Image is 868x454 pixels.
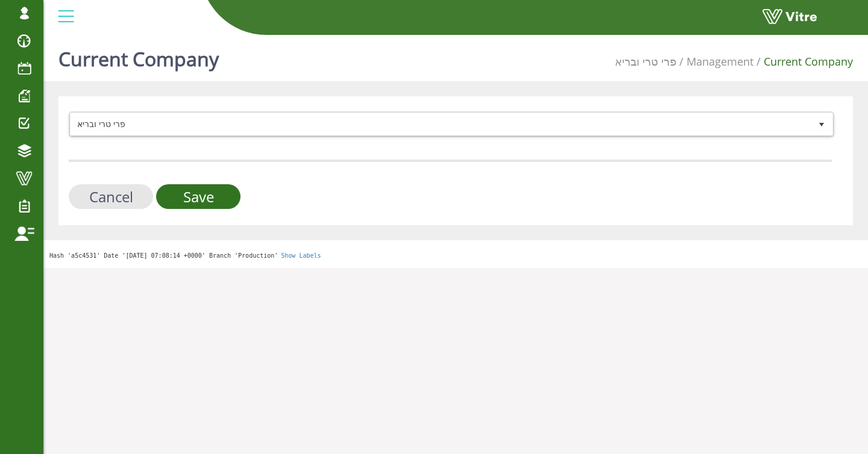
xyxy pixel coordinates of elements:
li: Current Company [753,54,853,70]
span: select [811,113,832,135]
input: Cancel [69,184,153,209]
h1: Current Company [58,30,219,81]
input: Save [156,184,241,209]
a: Show Labels [281,252,321,259]
span: פרי טרי ובריא [71,113,811,135]
li: Management [676,54,753,70]
a: פרי טרי ובריא [615,54,676,69]
span: Hash 'a5c4531' Date '[DATE] 07:08:14 +0000' Branch 'Production' [49,252,278,259]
